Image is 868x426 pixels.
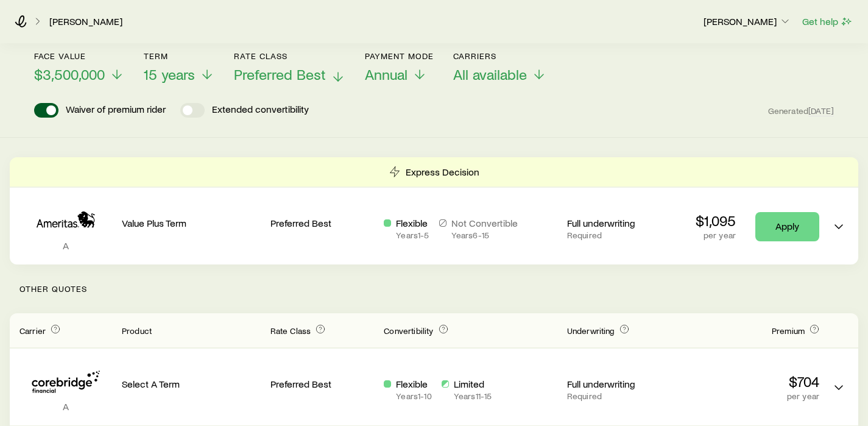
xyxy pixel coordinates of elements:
p: $704 [680,373,819,390]
span: Preferred Best [234,66,326,83]
p: Required [567,230,671,240]
p: Years 1 - 5 [396,230,429,240]
a: Apply [755,212,819,241]
p: Years 11 - 15 [454,391,492,401]
button: Get help [802,15,853,29]
p: Term [144,51,214,61]
p: Waiver of premium rider [66,103,166,118]
p: Full underwriting [567,378,671,390]
p: Face value [34,51,124,61]
p: Preferred Best [270,378,375,390]
p: Other Quotes [10,264,858,313]
button: Face value$3,500,000 [34,51,124,83]
p: Limited [454,378,492,390]
p: Extended convertibility [212,103,309,118]
span: All available [453,66,527,83]
p: $1,095 [696,212,736,229]
span: Carrier [19,325,46,336]
span: [DATE] [808,105,834,116]
p: Carriers [453,51,546,61]
span: $3,500,000 [34,66,105,83]
p: Rate Class [234,51,345,61]
p: A [19,240,112,252]
button: Rate ClassPreferred Best [234,51,345,83]
span: Annual [365,66,408,83]
div: Term quotes [10,157,858,264]
button: Term15 years [144,51,214,83]
button: [PERSON_NAME] [703,15,792,29]
p: Flexible [396,378,431,390]
span: Product [122,325,152,336]
p: Express Decision [406,166,479,178]
span: Rate Class [270,325,311,336]
p: Full underwriting [567,217,671,229]
button: CarriersAll available [453,51,546,83]
p: Required [567,391,671,401]
p: per year [696,230,736,240]
p: per year [680,391,819,401]
a: [PERSON_NAME] [49,16,123,27]
p: Preferred Best [270,217,375,229]
span: Convertibility [384,325,433,336]
span: Underwriting [567,325,615,336]
p: [PERSON_NAME] [704,15,791,27]
p: Years 6 - 15 [451,230,518,240]
p: Not Convertible [451,217,518,229]
p: Years 1 - 10 [396,391,431,401]
button: Payment ModeAnnual [365,51,434,83]
span: Generated [768,105,834,116]
p: Payment Mode [365,51,434,61]
p: A [19,400,112,413]
span: Premium [772,325,805,336]
p: Value Plus Term [122,217,261,229]
span: 15 years [144,66,195,83]
p: Select A Term [122,378,261,390]
p: Flexible [396,217,429,229]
